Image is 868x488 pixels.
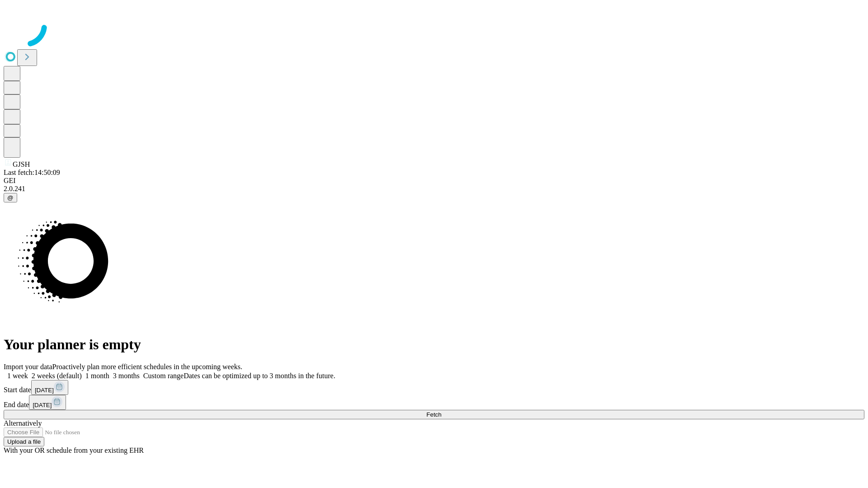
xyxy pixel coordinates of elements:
[29,395,66,410] button: [DATE]
[4,185,864,193] div: 2.0.241
[52,363,242,371] span: Proactively plan more efficient schedules in the upcoming weeks.
[113,372,140,380] span: 3 months
[4,193,17,202] button: @
[4,419,42,427] span: Alternatively
[13,160,30,168] span: GJSH
[33,402,52,408] span: [DATE]
[32,372,82,380] span: 2 weeks (default)
[35,387,54,394] span: [DATE]
[4,336,864,353] h1: Your planner is empty
[426,411,441,418] span: Fetch
[4,363,52,371] span: Import your data
[85,372,109,380] span: 1 month
[143,372,184,380] span: Custom range
[4,169,60,176] span: Last fetch: 14:50:09
[4,395,864,410] div: End date
[7,194,14,201] span: @
[7,372,28,380] span: 1 week
[4,410,864,419] button: Fetch
[4,437,44,446] button: Upload a file
[4,446,144,454] span: With your OR schedule from your existing EHR
[184,372,335,380] span: Dates can be optimized up to 3 months in the future.
[31,380,68,395] button: [DATE]
[4,380,864,395] div: Start date
[4,177,864,185] div: GEI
